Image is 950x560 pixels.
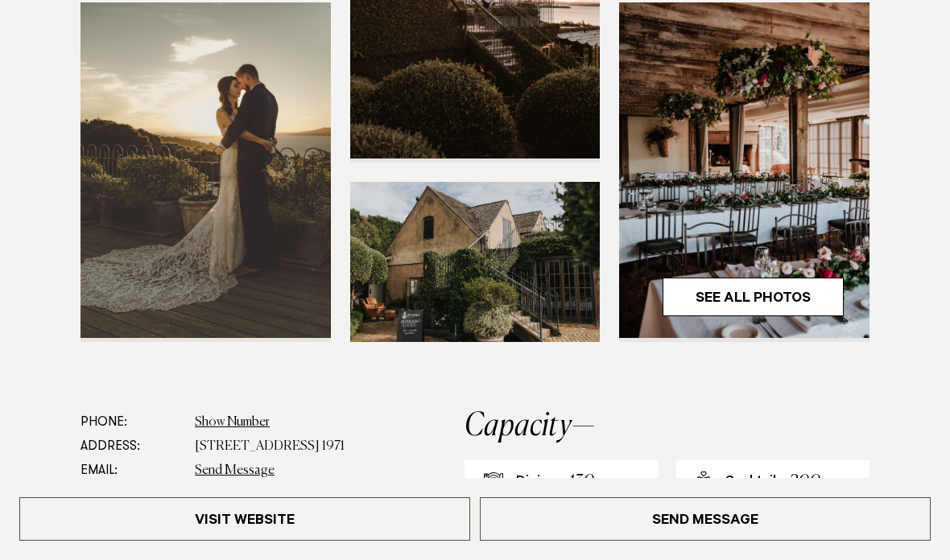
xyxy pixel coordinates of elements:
[480,497,931,541] a: Send Message
[195,464,275,477] a: Send Message
[81,459,182,483] dt: Email:
[81,434,182,459] dt: Address:
[195,434,361,459] dd: [STREET_ADDRESS] 1971
[81,410,182,434] dt: Phone:
[789,468,820,498] div: 200
[663,278,844,316] a: See All Photos
[516,473,556,492] div: Dining
[725,473,776,492] div: Cocktail
[350,182,601,342] img: Tuscany style wedding venue
[465,410,869,443] h2: Capacity
[569,468,594,498] div: 130
[19,497,470,541] a: Visit Website
[195,416,270,429] a: Show Number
